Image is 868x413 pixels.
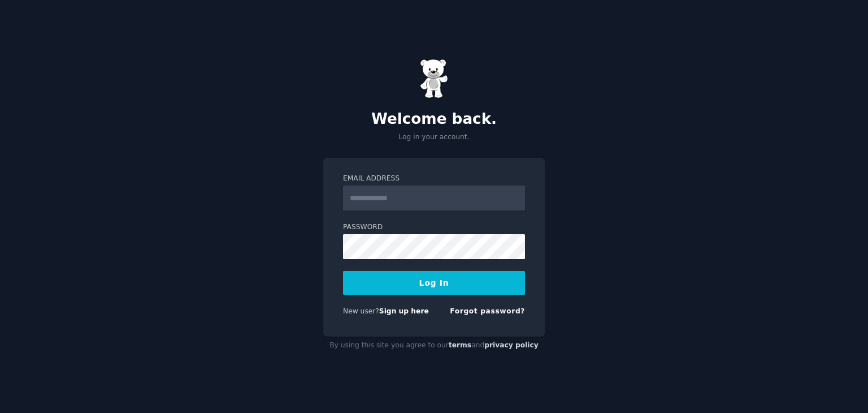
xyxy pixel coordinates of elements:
[343,271,525,295] button: Log In
[379,307,429,315] a: Sign up here
[343,222,525,233] label: Password
[343,307,379,315] span: New user?
[420,59,448,98] img: Gummy Bear
[323,110,545,128] h2: Welcome back.
[450,307,525,315] a: Forgot password?
[323,337,545,355] div: By using this site you agree to our and
[484,341,539,349] a: privacy policy
[449,341,471,349] a: terms
[323,132,545,143] p: Log in your account.
[343,174,525,184] label: Email Address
